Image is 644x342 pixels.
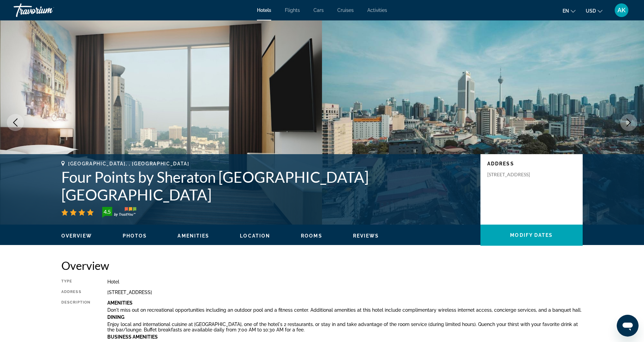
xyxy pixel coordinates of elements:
p: Address [487,161,576,166]
p: Enjoy local and international cuisine at [GEOGRAPHIC_DATA], one of the hotel's 2 restaurants, or ... [107,322,583,332]
div: [STREET_ADDRESS] [107,290,583,295]
button: Amenities [178,233,209,239]
div: Type [61,279,90,284]
h1: Four Points by Sheraton [GEOGRAPHIC_DATA] [GEOGRAPHIC_DATA] [61,168,474,203]
button: Modify Dates [480,225,583,246]
button: Change language [563,6,576,16]
b: Business Amenities [107,334,158,340]
iframe: Кнопка запуска окна обмена сообщениями [617,315,639,337]
button: Location [240,233,270,239]
span: en [563,8,569,14]
button: Previous image [7,114,24,131]
p: Don't miss out on recreational opportunities including an outdoor pool and a fitness center. Addi... [107,307,583,313]
a: Cruises [337,7,354,13]
a: Hotels [257,7,271,13]
span: Location [240,233,270,239]
button: Next image [620,114,637,131]
span: AK [617,7,626,14]
div: Hotel [107,279,583,284]
div: 4.5 [100,208,114,216]
span: USD [586,8,596,14]
button: Change currency [586,6,602,16]
a: Cars [313,7,324,13]
span: Reviews [353,233,379,239]
b: Dining [107,314,124,320]
button: Photos [123,233,147,239]
b: Amenities [107,300,133,306]
span: [GEOGRAPHIC_DATA], , [GEOGRAPHIC_DATA] [68,161,189,166]
button: Overview [61,233,92,239]
a: Flights [285,7,300,13]
button: Reviews [353,233,379,239]
a: Activities [367,7,387,13]
button: User Menu [613,3,630,17]
span: Rooms [301,233,322,239]
span: Modify Dates [510,232,553,238]
button: Rooms [301,233,322,239]
span: Amenities [178,233,209,239]
p: [STREET_ADDRESS] [487,172,542,178]
h2: Overview [61,259,583,272]
a: Travorium [14,1,82,19]
span: Overview [61,233,92,239]
span: Photos [123,233,147,239]
div: Address [61,290,90,295]
img: TrustYou guest rating badge [102,207,136,218]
